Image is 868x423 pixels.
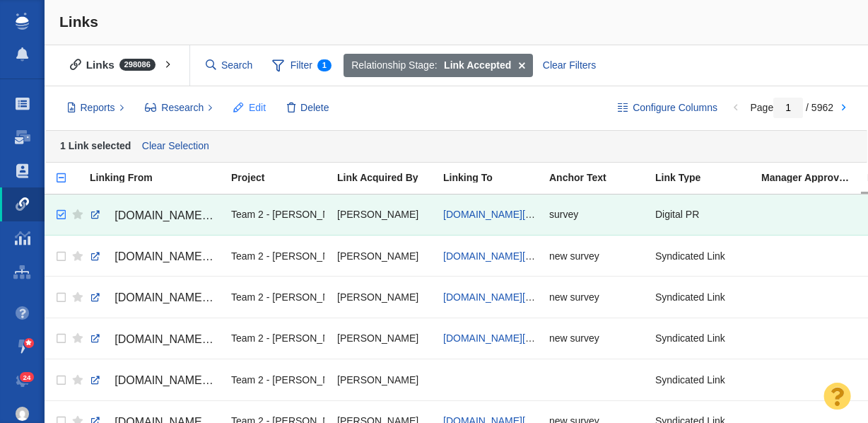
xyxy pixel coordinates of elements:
strong: Link Accepted [444,58,511,73]
span: Page / 5962 [750,102,833,113]
span: [PERSON_NAME] [337,250,418,262]
div: new survey [549,282,643,312]
span: Relationship Stage: [351,58,437,73]
div: Anchor Text [549,173,654,182]
div: Link Type [655,173,760,182]
a: Link Acquired By [337,173,442,185]
span: Delete [300,100,329,115]
a: Manager Approved Link? [761,173,866,185]
div: new survey [549,241,643,271]
a: [DOMAIN_NAME][URL][DOMAIN_NAME] [443,250,627,262]
a: [DOMAIN_NAME][URL] [90,369,218,393]
span: [PERSON_NAME] [337,332,418,344]
img: 4d4450a2c5952a6e56f006464818e682 [16,407,30,421]
div: Linking To [443,173,548,182]
span: Syndicated Link [655,332,725,344]
span: Reports [81,100,115,115]
a: Link Type [655,173,760,185]
div: survey [549,199,643,230]
a: [DOMAIN_NAME][URL] [90,245,218,269]
span: [PERSON_NAME] [337,373,418,386]
span: [DOMAIN_NAME][URL] [115,333,234,345]
td: Syndicated Link [649,277,755,318]
span: [DOMAIN_NAME][URL] [115,250,234,262]
button: Research [137,96,221,120]
div: Team 2 - [PERSON_NAME] | [PERSON_NAME] | [PERSON_NAME]\PV Farm\PV Farm - Digital PR - Natural Dis... [231,364,324,395]
div: Team 2 - [PERSON_NAME] | [PERSON_NAME] | [PERSON_NAME]\PV Farm\PV Farm - Digital PR - Natural Dis... [231,323,324,354]
td: Syndicated Link [649,318,755,359]
div: Link Acquired By [337,173,442,182]
td: Taylor Tomita [331,236,437,277]
a: Linking From [90,173,230,185]
a: [DOMAIN_NAME][URL] [90,204,218,228]
a: [DOMAIN_NAME][URL] [90,328,218,352]
strong: 1 Link selected [60,139,131,151]
span: Syndicated Link [655,250,725,262]
a: [DOMAIN_NAME][URL][DOMAIN_NAME] [443,291,627,303]
span: Syndicated Link [655,291,725,303]
div: Project [231,173,336,182]
button: Edit [225,96,274,120]
td: Taylor Tomita [331,318,437,359]
div: Team 2 - [PERSON_NAME] | [PERSON_NAME] | [PERSON_NAME]\PV Farm\PV Farm - Digital PR - Natural Dis... [231,282,324,312]
button: Reports [59,96,132,120]
span: Syndicated Link [655,373,725,386]
td: Taylor Tomita [331,359,437,400]
img: buzzstream_logo_iconsimple.png [16,13,28,30]
span: Research [161,100,204,115]
a: Anchor Text [549,173,654,185]
div: new survey [549,323,643,354]
a: [DOMAIN_NAME][URL] [443,209,548,220]
input: Search [200,53,259,78]
span: 1 [317,59,332,71]
td: Digital PR [649,195,755,236]
button: Delete [279,96,337,120]
a: [DOMAIN_NAME][URL][DOMAIN_NAME] [443,332,627,344]
td: Taylor Tomita [331,277,437,318]
span: [PERSON_NAME] [337,291,418,303]
button: Configure Columns [610,96,726,120]
div: Linking From [90,173,230,182]
span: [DOMAIN_NAME][URL] [115,291,234,303]
span: 24 [20,372,35,383]
span: [PERSON_NAME] [337,208,418,221]
span: Digital PR [655,208,699,221]
span: [DOMAIN_NAME][URL] [115,209,234,221]
div: Team 2 - [PERSON_NAME] | [PERSON_NAME] | [PERSON_NAME]\PV Farm\PV Farm - Digital PR - Natural Dis... [231,241,324,271]
a: [DOMAIN_NAME][URL] [90,286,218,310]
span: [DOMAIN_NAME][URL] [115,374,234,386]
td: Taylor Tomita [331,195,437,236]
a: Linking To [443,173,548,185]
span: Links [59,13,98,30]
div: Manager Approved Link? [761,173,866,182]
span: Edit [249,100,266,115]
span: Configure Columns [633,100,717,115]
span: Filter [264,52,339,79]
td: Syndicated Link [649,236,755,277]
div: Team 2 - [PERSON_NAME] | [PERSON_NAME] | [PERSON_NAME]\The Storage Center\The Storage Center - Di... [231,199,324,230]
td: Syndicated Link [649,359,755,400]
div: Clear Filters [534,54,604,78]
a: Clear Selection [139,136,212,157]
